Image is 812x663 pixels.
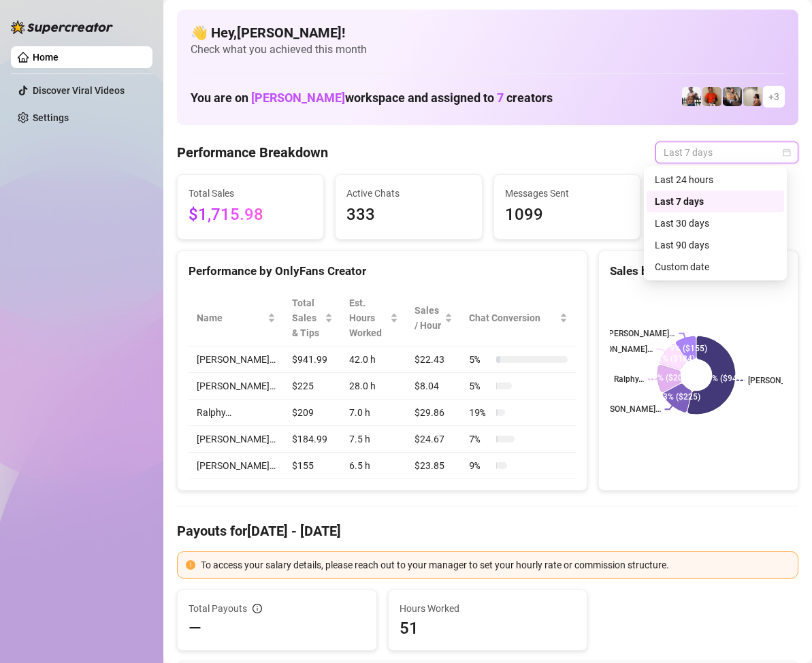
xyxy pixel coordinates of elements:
[189,453,284,479] td: [PERSON_NAME]…
[186,560,195,570] span: exclamation-circle
[647,256,784,278] div: Custom date
[647,191,784,212] div: Last 7 days
[647,169,784,191] div: Last 24 hours
[655,216,776,231] div: Last 30 days
[191,23,785,42] h4: 👋 Hey, [PERSON_NAME] !
[723,87,742,106] img: George
[406,346,461,373] td: $22.43
[341,400,406,426] td: 7.0 h
[461,290,576,346] th: Chat Conversion
[189,400,284,426] td: Ralphy…
[593,405,661,415] text: [PERSON_NAME]…
[655,259,776,274] div: Custom date
[346,202,470,228] span: 333
[189,346,284,373] td: [PERSON_NAME]…
[655,238,776,253] div: Last 90 days
[253,604,262,613] span: info-circle
[189,202,312,228] span: $1,715.98
[177,521,798,540] h4: Payouts for [DATE] - [DATE]
[177,143,328,162] h4: Performance Breakdown
[197,310,265,325] span: Name
[284,453,341,479] td: $155
[189,426,284,453] td: [PERSON_NAME]…
[615,375,645,385] text: Ralphy…
[406,373,461,400] td: $8.04
[341,346,406,373] td: 42.0 h
[469,458,491,473] span: 9 %
[505,202,629,228] span: 1099
[682,87,701,106] img: JUSTIN
[469,310,557,325] span: Chat Conversion
[341,373,406,400] td: 28.0 h
[349,295,387,340] div: Est. Hours Worked
[469,352,491,367] span: 5 %
[11,20,113,34] img: logo-BBDzfeDw.svg
[469,378,491,393] span: 5 %
[610,262,787,280] div: Sales by OnlyFans Creator
[406,290,461,346] th: Sales / Hour
[497,91,504,105] span: 7
[783,148,791,157] span: calendar
[664,142,790,163] span: Last 7 days
[647,212,784,234] div: Last 30 days
[469,432,491,447] span: 7 %
[191,91,553,106] h1: You are on workspace and assigned to creators
[33,85,125,96] a: Discover Viral Videos
[400,601,576,616] span: Hours Worked
[702,87,721,106] img: Justin
[505,186,629,201] span: Messages Sent
[655,172,776,187] div: Last 24 hours
[33,112,69,123] a: Settings
[415,303,442,333] span: Sales / Hour
[585,344,653,354] text: [PERSON_NAME]…
[346,186,470,201] span: Active Chats
[284,373,341,400] td: $225
[284,426,341,453] td: $184.99
[189,601,247,616] span: Total Payouts
[469,405,491,420] span: 19 %
[406,453,461,479] td: $23.85
[406,400,461,426] td: $29.86
[251,91,345,105] span: [PERSON_NAME]
[400,617,576,639] span: 51
[607,329,675,338] text: [PERSON_NAME]…
[406,426,461,453] td: $24.67
[647,234,784,256] div: Last 90 days
[201,557,790,572] div: To access your salary details, please reach out to your manager to set your hourly rate or commis...
[191,42,785,57] span: Check what you achieved this month
[768,89,779,104] span: + 3
[655,194,776,209] div: Last 7 days
[341,426,406,453] td: 7.5 h
[284,346,341,373] td: $941.99
[284,290,341,346] th: Total Sales & Tips
[189,262,576,280] div: Performance by OnlyFans Creator
[189,186,312,201] span: Total Sales
[292,295,322,340] span: Total Sales & Tips
[189,290,284,346] th: Name
[189,373,284,400] td: [PERSON_NAME]…
[743,87,762,106] img: Ralphy
[189,617,201,639] span: —
[33,52,59,63] a: Home
[341,453,406,479] td: 6.5 h
[284,400,341,426] td: $209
